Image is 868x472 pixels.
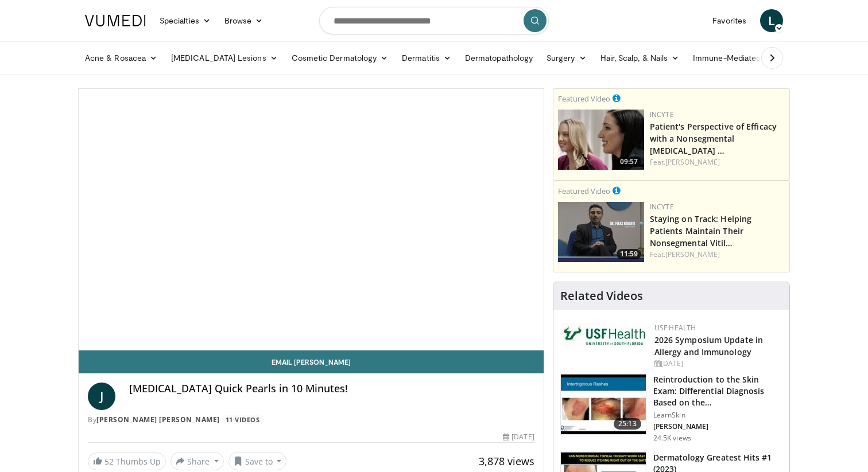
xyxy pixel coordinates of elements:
button: Save to [228,452,287,470]
span: 3,878 views [479,454,534,468]
a: Dermatitis [395,46,458,69]
img: 022c50fb-a848-4cac-a9d8-ea0906b33a1b.150x105_q85_crop-smart_upscale.jpg [561,375,646,434]
div: Feat. [650,249,785,260]
a: Acne & Rosacea [78,46,164,69]
a: Incyte [650,110,674,119]
video-js: Video Player [79,89,544,350]
div: [DATE] [654,358,780,369]
a: Dermatopathology [458,46,540,69]
a: 11:59 [558,202,644,262]
a: Surgery [540,46,594,69]
a: Hair, Scalp, & Nails [594,46,686,69]
span: 52 [104,456,114,467]
a: [PERSON_NAME] [665,157,720,167]
a: [MEDICAL_DATA] Lesions [164,46,285,69]
img: VuMedi Logo [85,15,146,26]
small: Featured Video [558,93,610,104]
a: Incyte [650,202,674,212]
h3: Reintroduction to the Skin Exam: Differential Diagnosis Based on the… [653,374,782,408]
a: J [88,383,115,410]
button: Share [170,452,224,470]
a: Favorites [706,9,753,32]
img: 6ba8804a-8538-4002-95e7-a8f8012d4a11.png.150x105_q85_autocrop_double_scale_upscale_version-0.2.jpg [563,323,649,348]
small: Featured Video [558,186,610,196]
a: 25:13 Reintroduction to the Skin Exam: Differential Diagnosis Based on the… LearnSkin [PERSON_NAM... [560,374,782,443]
a: 2026 Symposium Update in Allergy and Immunology [654,334,763,357]
a: L [760,9,783,32]
input: Search topics, interventions [319,7,549,34]
a: Patient's Perspective of Efficacy with a Nonsegmental [MEDICAL_DATA] … [650,121,777,156]
h4: Related Videos [560,289,643,303]
img: fe0751a3-754b-4fa7-bfe3-852521745b57.png.150x105_q85_crop-smart_upscale.jpg [558,202,644,262]
p: [PERSON_NAME] [653,422,782,431]
span: 09:57 [617,157,641,167]
a: Staying on Track: Helping Patients Maintain Their Nonsegmental Vitil… [650,213,752,248]
span: 25:13 [614,418,641,430]
p: LearnSkin [653,411,782,420]
div: By [88,415,534,425]
a: Specialties [153,9,218,32]
a: USF Health [654,323,696,333]
a: 11 Videos [222,415,263,425]
h4: [MEDICAL_DATA] Quick Pearls in 10 Minutes! [129,383,534,395]
img: 2c48d197-61e9-423b-8908-6c4d7e1deb64.png.150x105_q85_crop-smart_upscale.jpg [558,110,644,170]
a: Immune-Mediated [686,46,779,69]
div: Feat. [650,157,785,167]
a: [PERSON_NAME] [PERSON_NAME] [96,415,220,424]
a: 52 Thumbs Up [88,453,166,470]
span: 11:59 [617,249,641,259]
a: Email [PERSON_NAME] [79,350,544,373]
a: Browse [218,9,270,32]
a: [PERSON_NAME] [665,249,720,259]
a: Cosmetic Dermatology [285,46,395,69]
p: 24.5K views [653,434,691,443]
a: 09:57 [558,110,644,170]
div: [DATE] [503,432,534,442]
